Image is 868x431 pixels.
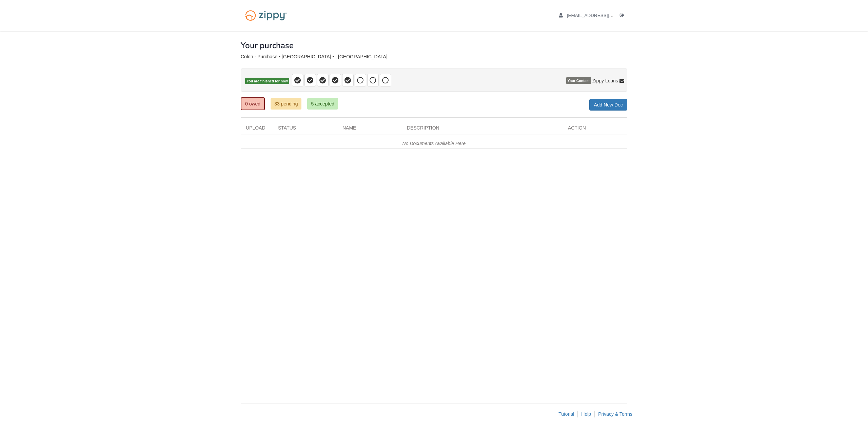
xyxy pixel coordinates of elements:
[598,411,632,417] a: Privacy & Terms
[581,411,591,417] a: Help
[307,98,338,110] a: 5 accepted
[241,7,291,24] img: Logo
[559,13,645,20] a: edit profile
[241,124,273,135] div: Upload
[567,13,645,18] span: xloudgaming14@gmail.com
[241,54,627,60] div: Colon - Purchase • [GEOGRAPHIC_DATA] • , [GEOGRAPHIC_DATA]
[245,78,289,84] span: You are finished for now
[402,124,563,135] div: Description
[241,97,265,110] a: 0 owed
[558,411,574,417] a: Tutorial
[337,124,402,135] div: Name
[592,77,618,84] span: Zippy Loans
[271,98,301,110] a: 33 pending
[566,77,591,84] span: Your Contact
[620,13,627,20] a: Log out
[589,99,627,111] a: Add New Doc
[402,141,466,146] em: No Documents Available Here
[241,41,294,50] h1: Your purchase
[563,124,627,135] div: Action
[273,124,337,135] div: Status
